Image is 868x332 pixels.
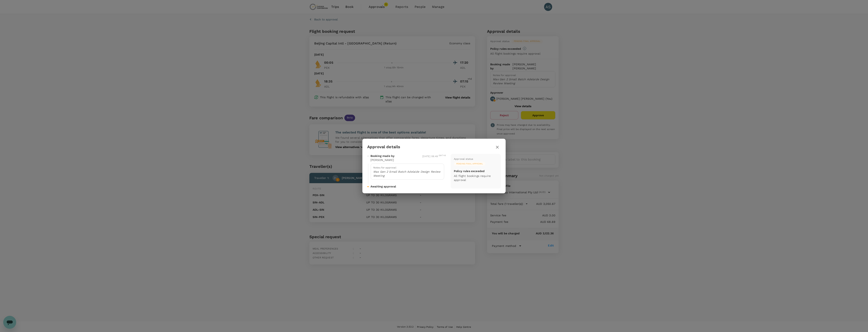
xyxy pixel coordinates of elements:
p: All flight bookings require approval [454,174,498,182]
span: Awaiting approval [370,184,396,188]
span: Notes for approval [373,166,396,169]
p: [PERSON_NAME] [370,158,394,162]
span: Booking made by [370,154,395,158]
p: Max Gen 2 Small Batch Adelaide Design Review Meeting [373,170,441,178]
div: Approval status [454,157,473,161]
p: Policy rules exceeded [454,169,485,173]
h3: Approval details [367,145,400,149]
sup: GMT+8 [439,154,446,156]
span: Pending final approval [454,162,485,165]
span: [DATE] 08:49 [422,155,446,158]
